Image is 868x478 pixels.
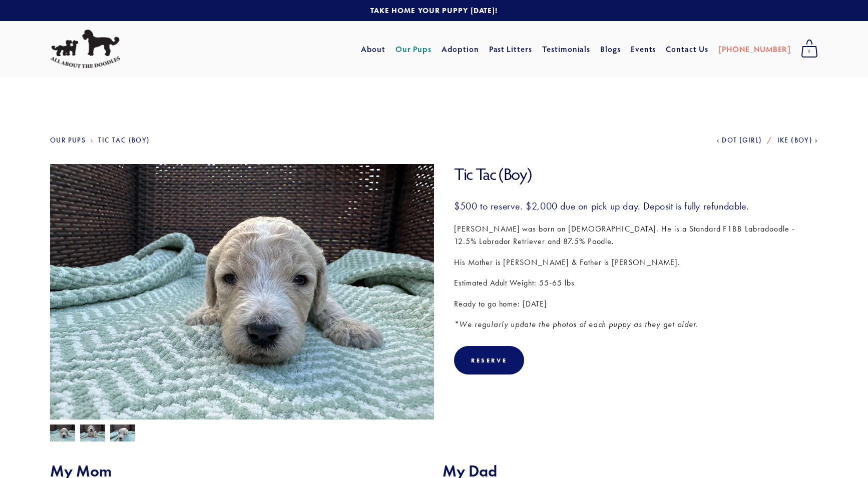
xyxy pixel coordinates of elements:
[50,424,75,443] img: Tic Tac 2.jpg
[454,256,818,269] p: His Mother is [PERSON_NAME] & Father is [PERSON_NAME].
[50,164,434,451] img: Tic Tac 2.jpg
[98,136,150,144] a: Tic Tac (Boy)
[722,136,762,144] span: Dot (Girl)
[454,319,698,329] em: *We regularly update the photos of each puppy as they get older.
[777,136,813,144] span: Ike (Boy)
[454,199,818,212] h3: $500 to reserve. $2,000 due on pick up day. Deposit is fully refundable.
[796,36,823,61] a: 0 items in cart
[777,136,818,144] a: Ike (Boy)
[718,40,791,58] a: [PHONE_NUMBER]
[110,423,135,442] img: Tic Tac 1.jpg
[454,164,818,184] h1: Tic Tac (Boy)
[361,40,385,58] a: About
[666,40,708,58] a: Contact Us
[542,40,591,58] a: Testimonials
[395,40,432,58] a: Our Pups
[801,45,818,58] span: 0
[80,424,105,443] img: Tic Tac 3.jpg
[50,136,86,144] a: Our Pups
[717,136,762,144] a: Dot (Girl)
[471,356,507,364] div: Reserve
[454,297,818,310] p: Ready to go home: [DATE]
[50,29,120,68] img: All About The Doodles
[442,40,479,58] a: Adoption
[631,40,656,58] a: Events
[489,43,533,54] a: Past Litters
[454,276,818,289] p: Estimated Adult Weight: 55-65 lbs
[454,222,818,248] p: [PERSON_NAME] was born on [DEMOGRAPHIC_DATA]. He is a Standard F1BB Labradoodle - 12.5% Labrador ...
[454,346,524,374] div: Reserve
[600,40,621,58] a: Blogs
